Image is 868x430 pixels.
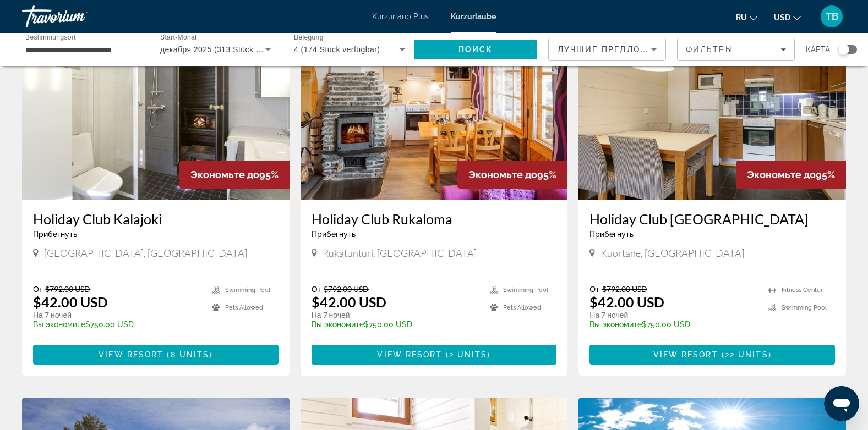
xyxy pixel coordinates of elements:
[312,345,557,365] button: View Resort(2 units)
[33,294,108,310] font: $42.00 USD
[589,320,757,329] p: $750.00 USD
[578,24,846,200] img: Holiday Club Kuortane Sports Resort
[312,230,356,239] span: Прибегнуть
[33,320,85,329] span: Вы экономите
[677,38,795,61] button: Filter
[826,11,838,22] span: TB
[22,24,290,200] img: Holiday Club Kalajoki
[323,247,477,259] span: Rukatunturi, [GEOGRAPHIC_DATA]
[824,386,859,421] iframe: Schaltfläche zum Öffnen des Messaging-Fensters
[44,247,247,259] span: [GEOGRAPHIC_DATA], [GEOGRAPHIC_DATA]
[736,161,846,189] div: 95%
[312,294,386,310] font: $42.00 USD
[782,304,827,311] span: Swimming Pool
[179,161,290,189] div: 95%
[736,13,747,22] span: ru
[324,284,369,294] span: $792.00 USD
[782,286,823,294] span: Fitness Center
[22,2,132,31] a: Travorium
[653,350,718,359] span: View Resort
[602,284,647,294] span: $792.00 USD
[33,230,77,239] span: Прибегнуть
[558,45,675,54] span: Лучшие предложения
[600,247,744,259] span: Kuortane, [GEOGRAPHIC_DATA]
[503,304,541,311] span: Pets Allowed
[25,43,137,57] input: Ziel auswählen
[163,350,212,359] span: ( )
[225,304,263,311] span: Pets Allowed
[45,284,90,294] span: $792.00 USD
[372,12,429,21] a: Kurzurlaub Plus
[160,34,197,41] span: Start-Monat
[589,230,634,239] span: Прибегнуть
[312,320,479,329] p: $750.00 USD
[589,310,757,320] p: На 7 ночей
[589,211,835,227] a: Holiday Club [GEOGRAPHIC_DATA]
[294,45,380,54] span: 4 (174 Stück verfügbar)
[457,161,567,189] div: 95%
[312,310,479,320] p: На 7 ночей
[449,350,488,359] span: 2 units
[589,320,642,329] span: Вы экономите
[160,45,293,54] span: декабря 2025 (313 Stück verfügbar)
[190,169,259,180] span: Экономьте до
[377,350,442,359] span: View Resort
[468,169,537,180] span: Экономьте до
[589,345,835,365] button: View Resort(22 units)
[171,350,210,359] span: 8 units
[725,350,768,359] span: 22 units
[414,40,537,59] button: Suchen
[33,211,279,227] a: Holiday Club Kalajoki
[33,310,201,320] p: На 7 ночей
[747,169,816,180] span: Экономьте до
[589,284,599,294] span: От
[451,12,496,21] a: Kurzurlaube
[458,45,493,54] span: Поиск
[443,350,491,359] span: ( )
[312,284,321,294] span: От
[294,34,324,41] span: Belegung
[33,345,279,365] button: View Resort(8 units)
[33,320,201,329] p: $750.00 USD
[312,320,364,329] span: Вы экономите
[312,211,557,227] a: Holiday Club Rukaloma
[774,13,790,22] span: USD
[736,9,757,25] button: Sprache ändern
[817,5,846,28] button: Benutzermenü
[718,350,772,359] span: ( )
[558,43,657,56] mat-select: Sortieren nach
[503,286,548,294] span: Swimming Pool
[686,45,733,54] span: Фильтры
[25,34,76,41] span: Bestimmungsort
[589,294,664,310] font: $42.00 USD
[99,350,163,359] span: View Resort
[774,9,801,25] button: Währung ändern
[301,24,568,200] img: Holiday Club Rukaloma
[33,284,42,294] span: От
[225,286,270,294] span: Swimming Pool
[806,42,830,57] span: карта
